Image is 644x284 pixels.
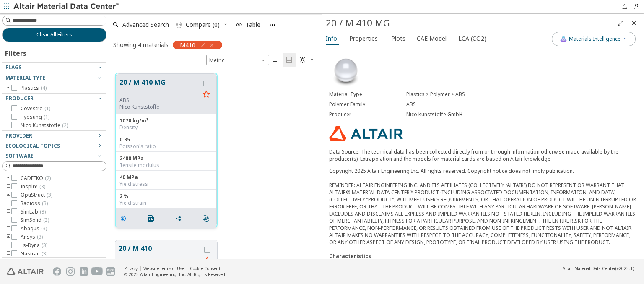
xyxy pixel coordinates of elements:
div: Yield stress [119,181,213,188]
div: 20 / M 410 MG [326,16,614,30]
span: Producer [5,95,34,102]
span: Clear All Filters [36,31,72,38]
span: ( 4 ) [41,84,47,91]
span: ( 2 ) [62,122,68,129]
div: ABS [119,97,200,104]
i:  [176,21,182,28]
i: toogle group [5,85,11,91]
div: Material Type [329,91,406,98]
i:  [148,215,154,222]
span: ( 3 ) [42,250,47,257]
span: Radioss [21,200,48,207]
i: toogle group [5,225,11,232]
button: Favorite [200,254,214,268]
div: (v2025.1) [563,266,634,271]
button: Share [171,210,189,227]
button: PDF Download [144,210,161,227]
p: Data Source: The technical data has been collected directly from or through information otherwise... [329,148,637,162]
span: Provider [5,132,32,139]
i: toogle group [5,242,11,249]
span: Material Type [5,74,46,81]
a: Privacy [124,266,138,271]
img: Logo - Provider [329,126,403,141]
i: toogle group [5,183,11,190]
button: Full Screen [614,16,627,30]
img: Altair Engineering [7,268,44,275]
div: © 2025 Altair Engineering, Inc. All Rights Reserved. [124,271,226,277]
button: Theme [296,53,318,67]
span: SimLab [21,208,46,215]
button: Producer [2,94,106,104]
span: Properties [349,32,378,45]
span: Ansys [21,234,43,240]
span: Plots [391,32,405,45]
i: toogle group [5,192,11,198]
span: Materials Intelligence [569,36,621,42]
i:  [273,57,279,63]
span: ( 3 ) [37,233,43,240]
button: Favorite [200,88,213,102]
a: Cookie Consent [190,266,221,271]
span: ( 1 ) [44,105,50,112]
button: Flags [2,63,106,73]
img: Altair Material Data Center [13,3,120,11]
div: Filters [2,42,31,62]
span: ( 2 ) [45,175,51,182]
button: AI CopilotMaterials Intelligence [552,32,636,46]
button: Provider [2,131,106,141]
span: ( 3 ) [40,208,46,215]
span: Covestro [21,105,50,112]
span: ( 3 ) [42,242,47,249]
div: Characteristics [329,253,637,260]
button: Details [116,210,134,227]
div: Plastics > Polymer > ABS [406,91,637,98]
span: Ecological Topics [5,142,60,149]
div: Density [119,124,213,131]
span: Ls-Dyna [21,242,47,249]
span: M410 [180,41,195,49]
span: ( 3 ) [42,200,48,207]
span: Compare (0) [186,22,220,28]
button: Similar search [199,210,216,227]
span: ( 1 ) [44,113,49,120]
span: ( 3 ) [39,183,45,190]
span: Abaqus [21,225,47,232]
span: CADFEKO [21,175,51,182]
span: SimSolid [21,217,49,224]
div: Producer [329,111,406,118]
div: 2 % [119,193,213,200]
span: Hyosung [21,114,49,120]
span: Advanced Search [122,22,169,28]
span: Plastics [21,85,47,91]
i: toogle group [5,175,11,182]
button: Software [2,151,106,161]
div: grid [109,67,322,259]
button: Material Type [2,73,106,83]
button: Close [627,16,641,30]
div: Polymer Family [329,101,406,108]
div: ABS [406,101,637,108]
div: Tensile modulus [119,162,213,169]
button: Clear All Filters [2,28,106,42]
span: LCA (CO2) [458,32,486,45]
div: 40 MPa [119,174,213,181]
div: Nico Kunststoffe GmbH [406,111,637,118]
i:  [286,57,293,63]
i: toogle group [5,200,11,207]
div: 1070 kg/m³ [119,117,213,124]
img: AI Copilot [560,36,567,42]
i:  [203,215,209,222]
span: Flags [5,64,21,71]
button: Ecological Topics [2,141,106,151]
span: ( 3 ) [43,216,49,224]
span: Metric [206,55,269,65]
a: Website Terms of Use [143,266,184,271]
div: 0.35 [119,136,213,143]
i: toogle group [5,234,11,240]
span: Software [5,152,34,159]
span: OptiStruct [21,192,52,198]
span: Inspire [21,183,45,190]
div: Yield strain [119,200,213,206]
span: Info [326,32,337,45]
div: Showing 4 materials [113,41,169,49]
